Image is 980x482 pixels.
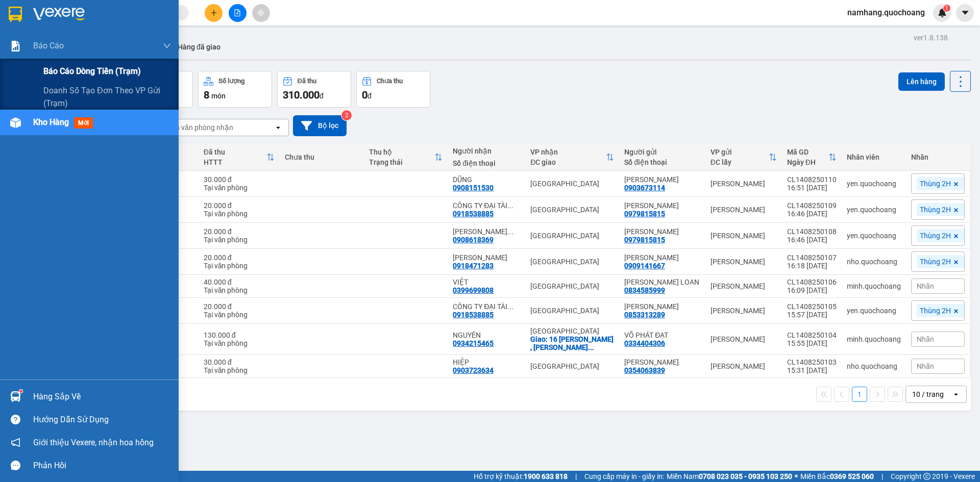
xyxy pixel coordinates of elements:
[234,9,241,16] span: file-add
[367,92,372,100] span: đ
[453,278,520,286] div: VIỆT
[787,262,837,270] div: 16:18 [DATE]
[257,9,264,16] span: aim
[293,115,347,136] button: Bộ lọc
[710,158,769,166] div: ĐC lấy
[787,311,837,319] div: 15:57 [DATE]
[453,236,494,244] div: 0908618369
[204,339,275,347] div: Tại văn phòng
[575,471,577,482] span: |
[530,362,614,370] div: [GEOGRAPHIC_DATA]
[369,158,435,166] div: Trạng thái
[787,201,837,210] div: CL1408250109
[453,331,520,339] div: NGUYÊN
[74,117,93,129] span: mới
[453,339,494,347] div: 0934215465
[5,57,12,64] span: environment
[943,5,950,12] sup: 1
[5,43,70,55] li: VP [PERSON_NAME]
[199,144,280,171] th: Toggle SortBy
[847,335,901,343] div: minh.quochoang
[624,210,665,218] div: 0979815815
[624,148,700,156] div: Người gửi
[507,302,513,311] span: ...
[710,232,777,240] div: [PERSON_NAME]
[624,175,700,184] div: TRẦN HỮU LỘC
[169,35,229,59] button: Hàng đã giao
[847,206,901,214] div: yen.quochoang
[852,387,867,402] button: 1
[624,302,700,311] div: PHẠM HỮU NHÂN
[453,201,520,210] div: CÔNG TY ĐẠI TÀI LỘC
[507,201,513,210] span: ...
[530,180,614,188] div: [GEOGRAPHIC_DATA]
[453,253,520,262] div: VĂN VINH
[204,175,275,184] div: 30.000 đ
[624,278,700,286] div: DƯƠNG THUÝ LOAN
[847,362,901,370] div: nho.quochoang
[710,180,777,188] div: [PERSON_NAME]
[710,282,777,290] div: [PERSON_NAME]
[453,159,520,167] div: Số điện thoại
[10,117,21,128] img: warehouse-icon
[285,153,359,161] div: Chưa thu
[787,148,828,156] div: Mã GD
[453,358,520,366] div: HIỆP
[204,253,275,262] div: 20.000 đ
[198,71,272,108] button: Số lượng8món
[787,175,837,184] div: CL1408250110
[274,123,282,132] svg: open
[530,148,606,156] div: VP nhận
[204,201,275,210] div: 20.000 đ
[787,302,837,311] div: CL1408250105
[787,358,837,366] div: CL1408250103
[204,286,275,294] div: Tại văn phòng
[787,366,837,374] div: 15:31 [DATE]
[787,227,837,236] div: CL1408250108
[624,236,665,244] div: 0979815815
[530,232,614,240] div: [GEOGRAPHIC_DATA]
[210,9,217,16] span: plus
[356,71,430,108] button: Chưa thu0đ
[453,147,520,155] div: Người nhận
[5,5,148,24] li: [PERSON_NAME]
[43,84,171,110] span: Doanh số tạo đơn theo VP gửi (trạm)
[377,78,403,85] div: Chưa thu
[5,5,41,41] img: logo.jpg
[847,232,901,240] div: yen.quochoang
[624,286,665,294] div: 0834585999
[218,78,244,85] div: Số lượng
[453,227,520,236] div: HUỲNH TRỌNG NGHĨA
[204,236,275,244] div: Tại văn phòng
[624,253,700,262] div: NGUYỄN VĂN ĐÔNG
[524,472,568,480] strong: 1900 633 818
[204,358,275,366] div: 30.000 đ
[453,311,494,319] div: 0918538885
[453,366,494,374] div: 0903723634
[277,71,351,108] button: Đã thu310.000đ
[33,458,171,473] div: Phản hồi
[584,471,664,482] span: Cung cấp máy in - giấy in:
[710,206,777,214] div: [PERSON_NAME]
[530,282,614,290] div: [GEOGRAPHIC_DATA]
[898,72,945,91] button: Lên hàng
[624,311,665,319] div: 0853313289
[952,390,960,398] svg: open
[204,278,275,286] div: 40.000 đ
[530,335,614,351] div: Giao: 16 NGUYỄN THỊ MINH KHAI , P ĐAKAO , Q1
[912,389,944,399] div: 10 / trang
[847,307,901,315] div: yen.quochoang
[624,366,665,374] div: 0354063839
[830,472,874,480] strong: 0369 525 060
[163,122,233,133] div: Chọn văn phòng nhận
[624,358,700,366] div: NGUYỄN THỊ DUNG
[624,184,665,192] div: 0903673114
[795,474,798,478] span: ⚪️
[211,92,226,100] span: món
[252,4,270,22] button: aim
[33,389,171,404] div: Hàng sắp về
[507,227,513,236] span: ...
[920,179,951,188] span: Thùng 2H
[530,258,614,266] div: [GEOGRAPHIC_DATA]
[453,302,520,311] div: CÔNG TY ĐẠI TÀI LỘC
